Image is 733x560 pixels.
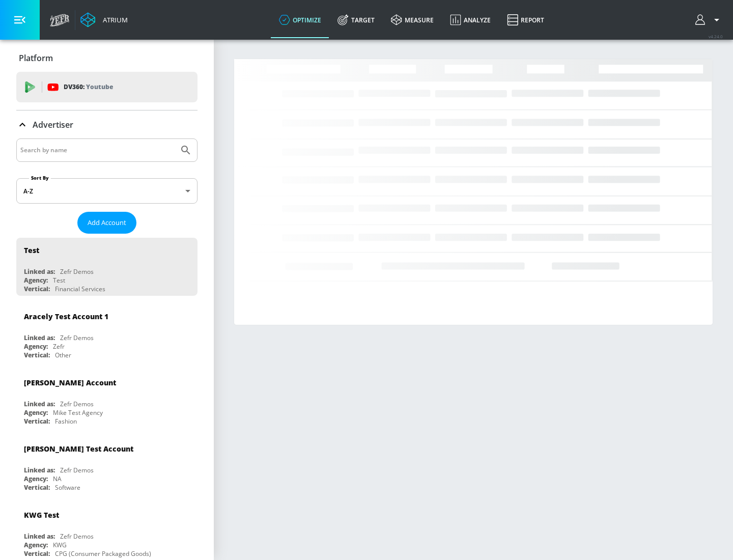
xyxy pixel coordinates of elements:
div: Vertical: [24,483,50,492]
div: Fashion [55,417,77,426]
div: Advertiser [16,110,198,139]
div: NA [53,474,62,483]
div: Aracely Test Account 1Linked as:Zefr DemosAgency:ZefrVertical:Other [16,304,198,362]
div: Platform [16,44,198,72]
div: Zefr Demos [60,466,94,474]
div: Test [53,276,65,285]
p: Advertiser [33,119,73,130]
a: optimize [271,2,329,38]
div: KWG Test [24,510,59,520]
div: Linked as: [24,267,55,276]
div: TestLinked as:Zefr DemosAgency:TestVertical:Financial Services [16,238,198,296]
div: Agency: [24,541,48,549]
div: Zefr Demos [60,333,94,342]
p: Platform [19,52,53,64]
div: Vertical: [24,351,50,359]
div: [PERSON_NAME] AccountLinked as:Zefr DemosAgency:Mike Test AgencyVertical:Fashion [16,370,198,428]
div: [PERSON_NAME] Test AccountLinked as:Zefr DemosAgency:NAVertical:Software [16,436,198,494]
div: Other [55,351,71,359]
a: Atrium [80,12,128,27]
div: Vertical: [24,417,50,426]
div: [PERSON_NAME] Test Account [24,444,133,454]
div: Vertical: [24,285,50,293]
div: Atrium [99,15,128,24]
a: measure [383,2,442,38]
a: Target [329,2,383,38]
div: CPG (Consumer Packaged Goods) [55,549,151,558]
div: Linked as: [24,466,55,474]
span: v 4.24.0 [709,34,723,39]
p: Youtube [86,81,113,92]
div: Agency: [24,276,48,285]
div: Vertical: [24,549,50,558]
div: A-Z [16,178,198,204]
input: Search by name [20,144,175,157]
a: Analyze [442,2,499,38]
div: Linked as: [24,400,55,408]
div: Agency: [24,342,48,351]
div: KWG [53,541,67,549]
span: Add Account [88,217,126,229]
button: Add Account [77,212,136,234]
p: DV360: [64,81,113,93]
div: Agency: [24,408,48,417]
div: Financial Services [55,285,105,293]
label: Sort By [29,175,51,181]
div: Zefr [53,342,65,351]
div: Agency: [24,474,48,483]
div: Zefr Demos [60,267,94,276]
div: Zefr Demos [60,400,94,408]
div: Linked as: [24,333,55,342]
div: Test [24,245,39,255]
div: Aracely Test Account 1 [24,312,108,321]
a: Report [499,2,552,38]
div: Mike Test Agency [53,408,103,417]
div: Software [55,483,80,492]
div: Linked as: [24,532,55,541]
div: Zefr Demos [60,532,94,541]
div: DV360: Youtube [16,72,198,102]
div: [PERSON_NAME] Account [24,378,116,387]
